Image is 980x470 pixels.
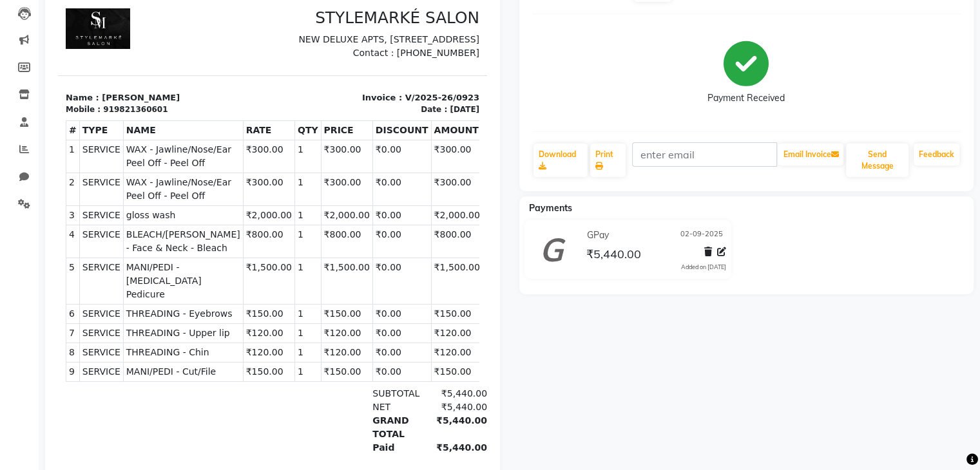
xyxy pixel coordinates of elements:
td: ₹0.00 [314,243,373,276]
td: 4 [8,243,22,276]
td: ₹1,500.00 [373,276,425,322]
td: ₹800.00 [185,243,236,276]
a: Feedback [914,144,959,165]
span: gloss wash [68,226,182,240]
td: ₹300.00 [263,158,314,191]
div: NET [307,418,368,431]
td: 1 [236,380,263,399]
td: ₹150.00 [263,380,314,399]
span: WAX - Jawline/Nose/Ear Peel Off - Peel Off [68,193,182,220]
div: GRAND TOTAL [307,431,368,458]
td: 1 [8,158,22,191]
th: QTY [236,138,263,158]
a: Download [533,144,588,177]
td: ₹150.00 [185,380,236,399]
button: Email Invoice [778,144,843,165]
td: ₹0.00 [314,223,373,243]
span: WAX - Jawline/Nose/Ear Peel Off - Peel Off [68,160,182,187]
span: MANI/PEDI - Cut/File [68,382,182,396]
td: ₹150.00 [373,322,425,341]
td: ₹120.00 [373,361,425,380]
th: DISCOUNT [314,138,373,158]
td: SERVICE [21,276,65,322]
td: ₹1,500.00 [185,276,236,322]
td: SERVICE [21,361,65,380]
p: NEW DELUXE APTS, [STREET_ADDRESS] [222,50,421,64]
td: ₹120.00 [185,361,236,380]
td: 1 [236,322,263,341]
td: ₹800.00 [373,243,425,276]
td: 1 [236,243,263,276]
th: AMOUNT [373,138,425,158]
h3: STYLEMARKÉ SALON [222,26,421,45]
td: SERVICE [21,341,65,361]
p: Contact : [PHONE_NUMBER] [222,64,421,77]
td: ₹0.00 [314,276,373,322]
td: ₹2,000.00 [185,223,236,243]
td: ₹0.00 [314,191,373,223]
div: ₹5,440.00 [368,404,429,418]
td: ₹300.00 [373,158,425,191]
td: SERVICE [21,158,65,191]
span: MANI/PEDI - [MEDICAL_DATA] Pedicure [68,278,182,319]
div: [DATE] [392,121,421,133]
td: ₹120.00 [263,361,314,380]
span: Payments [529,202,572,214]
td: 1 [236,223,263,243]
td: ₹120.00 [373,341,425,361]
td: 5 [8,276,22,322]
td: SERVICE [21,380,65,399]
td: 1 [236,158,263,191]
td: 1 [236,361,263,380]
td: 6 [8,322,22,341]
th: NAME [65,138,185,158]
td: SERVICE [21,191,65,223]
td: SERVICE [21,223,65,243]
th: # [8,138,22,158]
td: ₹300.00 [185,191,236,223]
div: Added on [DATE] [681,263,726,272]
td: ₹2,000.00 [263,223,314,243]
div: Mobile : [8,121,43,133]
td: ₹300.00 [373,191,425,223]
div: ₹5,440.00 [368,418,429,431]
td: ₹800.00 [263,243,314,276]
div: SUBTOTAL [307,404,368,418]
span: 02-09-2025 [680,229,723,242]
td: ₹1,500.00 [263,276,314,322]
td: SERVICE [21,322,65,341]
input: enter email [632,142,777,167]
td: ₹2,000.00 [373,223,425,243]
span: THREADING - Eyebrows [68,324,182,338]
span: BLEACH/[PERSON_NAME] - Face & Neck - Bleach [68,245,182,272]
td: ₹150.00 [185,322,236,341]
td: ₹0.00 [314,322,373,341]
td: 1 [236,276,263,322]
span: ₹5,440.00 [586,247,640,265]
th: PRICE [263,138,314,158]
td: ₹150.00 [373,380,425,399]
a: Print [590,144,626,177]
td: ₹120.00 [263,341,314,361]
div: Payment Received [707,91,785,105]
span: THREADING - Chin [68,363,182,377]
div: 919821360601 [45,121,110,133]
td: 7 [8,341,22,361]
div: Date : [363,121,389,133]
td: ₹300.00 [263,191,314,223]
th: TYPE [21,138,65,158]
td: ₹120.00 [185,341,236,361]
td: 1 [236,191,263,223]
td: ₹150.00 [263,322,314,341]
td: ₹300.00 [185,158,236,191]
h2: TAX INVOICE [8,5,421,21]
td: ₹0.00 [314,341,373,361]
button: Send Message [846,144,908,177]
td: 8 [8,361,22,380]
td: ₹0.00 [314,361,373,380]
td: ₹0.00 [314,158,373,191]
td: 3 [8,223,22,243]
span: THREADING - Upper lip [68,344,182,357]
th: RATE [185,138,236,158]
p: Invoice : V/2025-26/0923 [222,109,421,122]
